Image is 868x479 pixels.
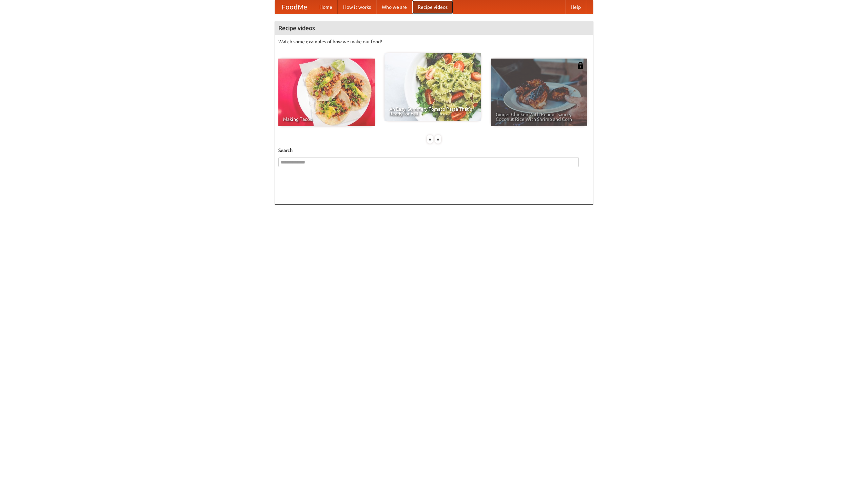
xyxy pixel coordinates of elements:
a: How it works [338,0,376,14]
div: « [427,135,433,144]
a: Home [314,0,338,14]
h5: Search [278,147,590,154]
a: Recipe videos [412,0,453,14]
a: FoodMe [275,0,314,14]
span: Making Tacos [283,117,370,122]
img: 483408.png [577,62,584,69]
a: Who we are [376,0,412,14]
h4: Recipe videos [275,21,593,35]
a: Help [565,0,586,14]
a: An Easy, Summery Tomato Pasta That's Ready for Fall [384,53,481,121]
div: » [435,135,441,144]
a: Making Tacos [278,59,375,126]
span: An Easy, Summery Tomato Pasta That's Ready for Fall [389,107,476,116]
p: Watch some examples of how we make our food! [278,38,590,45]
